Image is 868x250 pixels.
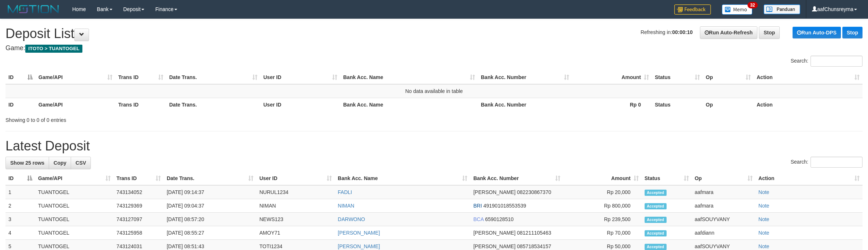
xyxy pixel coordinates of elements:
td: 2 [5,199,35,213]
span: Accepted [645,203,667,209]
td: 743127097 [114,213,164,226]
a: Run Auto-Refresh [700,26,757,39]
img: Button%20Memo.svg [722,4,753,15]
span: Accepted [645,217,667,223]
span: Refreshing in: [641,29,693,35]
th: ID: activate to sort column descending [5,71,36,84]
th: Bank Acc. Number: activate to sort column ascending [470,172,563,185]
td: Rp 800,000 [563,199,642,213]
div: Showing 0 to 0 of 0 entries [5,113,356,124]
td: [DATE] 08:55:27 [164,226,256,240]
td: Rp 20,000 [563,185,642,199]
td: 3 [5,213,35,226]
th: Bank Acc. Number [478,98,572,111]
span: Copy 6590128510 to clipboard [485,216,513,222]
span: Copy 491901018553539 to clipboard [483,203,526,209]
a: NIMAN [338,203,354,209]
span: Accepted [645,190,667,196]
th: Action: activate to sort column ascending [754,71,863,84]
td: [DATE] 09:04:37 [164,199,256,213]
td: NURUL1234 [256,185,335,199]
td: 743134052 [114,185,164,199]
a: Note [758,216,769,222]
span: BRI [473,203,482,209]
span: 32 [748,2,757,8]
td: TUANTOGEL [35,226,114,240]
th: User ID: activate to sort column ascending [260,71,340,84]
a: CSV [71,157,91,169]
h1: Deposit List [5,26,863,41]
span: Accepted [645,230,667,236]
label: Search: [791,56,863,67]
th: Date Trans.: activate to sort column ascending [166,71,260,84]
strong: 00:00:10 [672,29,693,35]
th: Bank Acc. Name: activate to sort column ascending [335,172,470,185]
span: CSV [75,160,86,166]
span: Copy 082230867370 to clipboard [517,189,551,195]
th: Game/API [36,98,115,111]
td: AMOY71 [256,226,335,240]
img: Feedback.jpg [674,4,711,15]
td: 743129369 [114,199,164,213]
th: Action: activate to sort column ascending [756,172,863,185]
td: aafSOUYVANY [692,213,756,226]
a: Note [758,243,769,249]
a: Note [758,230,769,236]
th: Status: activate to sort column ascending [652,71,703,84]
th: User ID: activate to sort column ascending [256,172,335,185]
td: NIMAN [256,199,335,213]
a: FADLI [338,189,352,195]
th: Trans ID: activate to sort column ascending [114,172,164,185]
a: Show 25 rows [5,157,49,169]
span: [PERSON_NAME] [473,230,515,236]
th: Rp 0 [572,98,652,111]
span: Copy 085718534157 to clipboard [517,243,551,249]
td: Rp 70,000 [563,226,642,240]
td: aafmara [692,199,756,213]
a: Stop [842,27,863,38]
span: [PERSON_NAME] [473,243,515,249]
h4: Game: [5,45,863,52]
td: aafdiann [692,226,756,240]
a: DARWONO [338,216,365,222]
th: Trans ID [115,98,166,111]
span: BCA [473,216,483,222]
a: Run Auto-DPS [793,27,841,38]
th: Action [754,98,863,111]
span: Copy 081211105463 to clipboard [517,230,551,236]
td: [DATE] 09:14:37 [164,185,256,199]
th: Date Trans.: activate to sort column ascending [164,172,256,185]
a: Copy [49,157,71,169]
a: [PERSON_NAME] [338,243,380,249]
th: Bank Acc. Number: activate to sort column ascending [478,71,572,84]
a: Note [758,203,769,209]
th: Status [652,98,703,111]
td: NEWS123 [256,213,335,226]
th: Amount: activate to sort column ascending [572,71,652,84]
span: Accepted [645,244,667,250]
a: [PERSON_NAME] [338,230,380,236]
th: Amount: activate to sort column ascending [563,172,642,185]
td: Rp 239,500 [563,213,642,226]
th: Bank Acc. Name: activate to sort column ascending [340,71,478,84]
td: 743125958 [114,226,164,240]
th: ID: activate to sort column descending [5,172,35,185]
a: Stop [759,26,780,39]
input: Search: [810,56,863,67]
td: 1 [5,185,35,199]
th: Op: activate to sort column ascending [692,172,756,185]
th: Op [703,98,754,111]
th: Bank Acc. Name [340,98,478,111]
img: panduan.png [764,4,800,14]
td: aafmara [692,185,756,199]
span: Show 25 rows [10,160,44,166]
th: ID [5,98,36,111]
input: Search: [810,157,863,168]
td: TUANTOGEL [35,213,114,226]
th: Op: activate to sort column ascending [703,71,754,84]
h1: Latest Deposit [5,139,863,153]
img: MOTION_logo.png [5,4,61,15]
th: Game/API: activate to sort column ascending [36,71,115,84]
th: Date Trans. [166,98,260,111]
td: No data available in table [5,84,863,98]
